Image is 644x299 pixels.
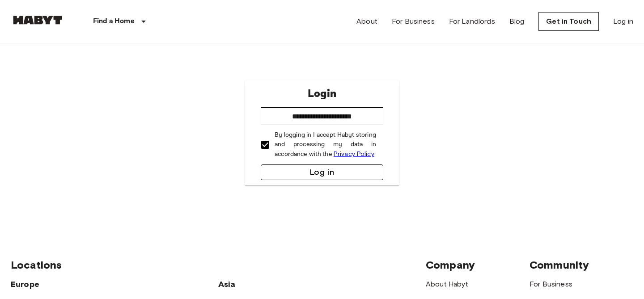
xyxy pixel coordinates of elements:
[356,16,377,27] a: About
[426,280,468,288] a: About Habyt
[538,12,599,31] a: Get in Touch
[93,16,135,27] p: Find a Home
[509,16,525,27] a: Blog
[261,164,383,180] button: Log in
[218,279,236,289] span: Asia
[275,131,376,159] p: By logging in I accept Habyt storing and processing my data in accordance with the
[392,16,435,27] a: For Business
[308,86,336,102] p: Login
[449,16,495,27] a: For Landlords
[613,16,633,27] a: Log in
[426,258,475,271] span: Company
[530,258,589,271] span: Community
[11,279,39,289] span: Europe
[11,258,62,271] span: Locations
[530,280,572,288] a: For Business
[11,16,64,25] img: Habyt
[334,150,374,158] a: Privacy Policy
